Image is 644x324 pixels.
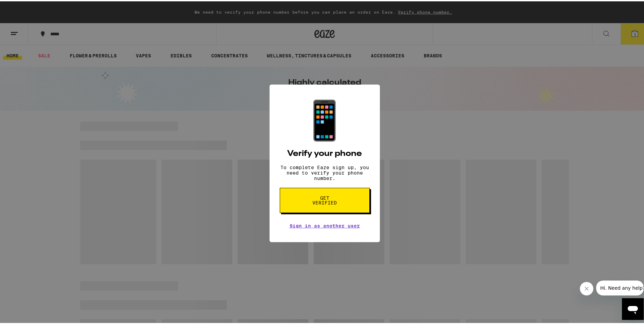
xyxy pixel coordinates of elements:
[287,148,362,157] h2: Verify your phone
[301,97,348,142] div: 📱
[4,5,49,10] span: Hi. Need any help?
[596,279,644,294] iframe: Message from company
[580,281,593,294] iframe: Close message
[290,222,360,227] a: Sign in as another user
[280,163,370,180] p: To complete Eaze sign up, you need to verify your phone number.
[307,194,342,204] span: Get verified
[622,297,644,319] iframe: Button to launch messaging window
[280,186,370,212] button: Get verified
